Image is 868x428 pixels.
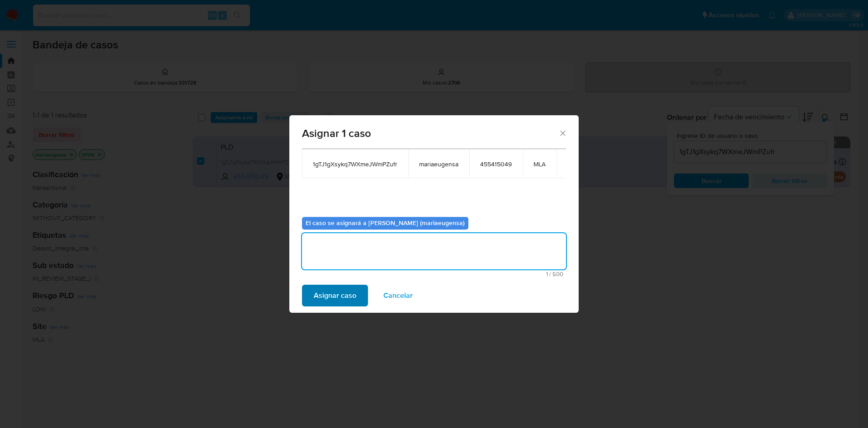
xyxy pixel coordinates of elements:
span: MLA [533,160,546,168]
span: mariaeugensa [419,160,458,168]
b: El caso se asignará a [PERSON_NAME] (mariaeugensa) [306,218,465,227]
span: Asignar caso [314,286,356,306]
button: Cerrar ventana [558,129,566,137]
button: Asignar caso [302,285,368,306]
span: Asignar 1 caso [302,128,558,139]
span: Cancelar [383,286,413,306]
div: assign-modal [289,115,579,313]
button: Cancelar [372,285,425,306]
span: 455415049 [480,160,512,168]
span: Máximo 500 caracteres [305,271,563,277]
span: 1gTJ1gXsykq7WXmeJWmPZufr [313,160,397,168]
